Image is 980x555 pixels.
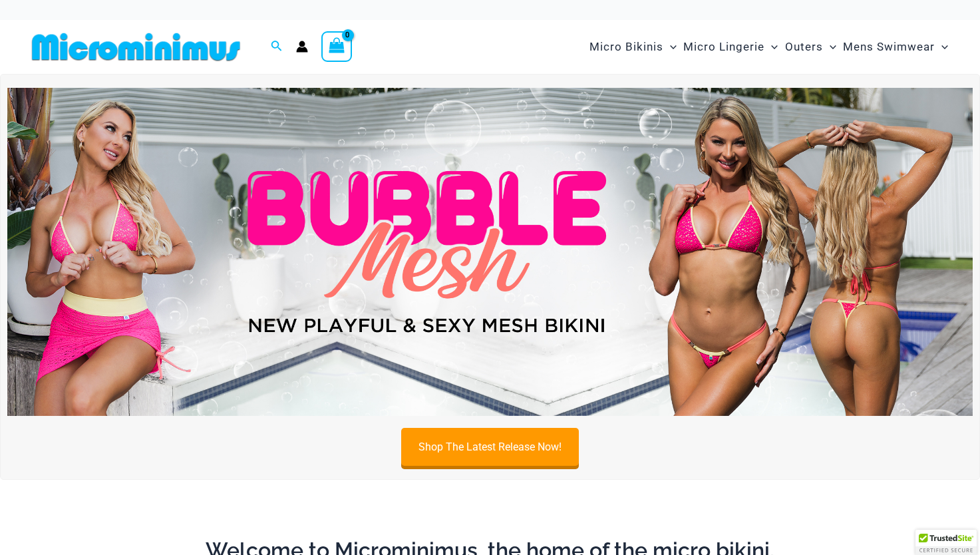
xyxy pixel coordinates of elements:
span: Micro Lingerie [683,30,764,64]
a: Account icon link [296,41,308,53]
nav: Site Navigation [584,25,953,69]
span: Outers [785,30,823,64]
a: Shop The Latest Release Now! [401,428,579,466]
span: Menu Toggle [764,30,778,64]
span: Menu Toggle [935,30,948,64]
span: Menu Toggle [823,30,836,64]
a: Search icon link [271,39,283,55]
a: Micro LingerieMenu ToggleMenu Toggle [680,27,781,67]
div: TrustedSite Certified [915,530,977,555]
a: OutersMenu ToggleMenu Toggle [782,27,840,67]
a: View Shopping Cart, empty [321,31,352,62]
a: Micro BikinisMenu ToggleMenu Toggle [586,27,680,67]
a: Mens SwimwearMenu ToggleMenu Toggle [840,27,951,67]
span: Mens Swimwear [843,30,935,64]
span: Micro Bikinis [589,30,663,64]
img: MM SHOP LOGO FLAT [27,32,245,62]
span: Menu Toggle [663,30,677,64]
img: Bubble Mesh Highlight Pink [7,88,973,416]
